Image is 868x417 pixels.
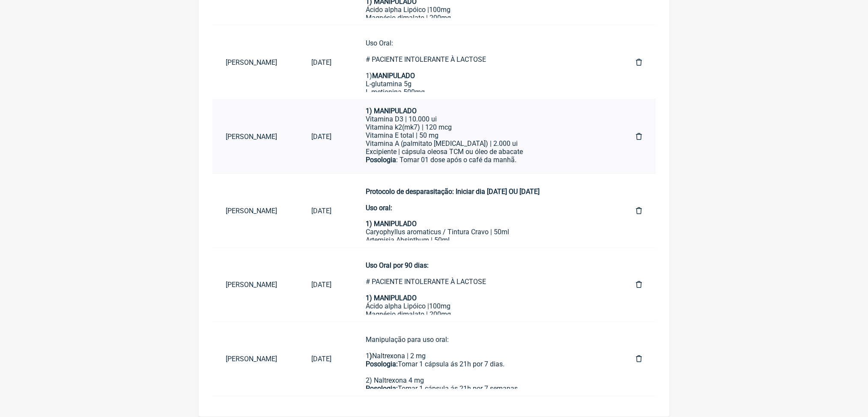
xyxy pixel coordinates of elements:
a: [DATE] [298,126,346,148]
a: [PERSON_NAME] [212,348,298,370]
a: Protocolo de desparasitação: Iniciar dia [DATE] OU [DATE]Uso oral:1) MANIPULADOCaryophyllus aroma... [352,181,616,241]
a: [PERSON_NAME] [212,126,298,148]
div: Uso Oral: # PACIENTE INTOLERANTE À LACTOSE 1) L-glutamina 5g [366,39,602,88]
a: Manipulação para uso oral:1)Naltrexona | 2 mgPosologia:Tomar 1 cápsula ás 21h por 7 dias.2) Naltr... [352,329,616,389]
strong: MANIPULADO [373,72,415,80]
strong: 1) MANIPULADO [366,294,417,302]
a: [DATE] [298,200,346,222]
div: Vitamina k2(mk7) | 120 mcg [366,123,602,131]
strong: Posologia: [366,385,398,393]
div: : Tomar 01 dose após o café da manhã. ㅤ [366,156,602,181]
strong: Uso Oral por 90 dias: [366,262,429,270]
strong: Posologia: [366,360,398,369]
a: Uso oral por 60 dias:1) MANIPULADOVitamina D3 | 10.000 uiVitamina k2(mk7) | 120 mcgVitamina E tot... [352,106,616,166]
div: Vitamina E total | 50 mg [366,131,602,139]
a: [PERSON_NAME] [212,274,298,296]
a: [DATE] [298,348,346,370]
strong: 1) MANIPULADO [366,220,417,228]
div: L-metionina 500mg [366,88,602,96]
div: Caryophyllus aromaticus / Tintura Cravo | 50ml [366,228,602,236]
a: [PERSON_NAME] [212,51,298,73]
div: Manipulação para uso oral: 1 Naltrexona | 2 mg [366,336,602,360]
a: Uso Oral por 90 dias:# PACIENTE INTOLERANTE À LACTOSE1) MANIPULADOÁcido alpha Lipóico |100mgMagné... [352,255,616,315]
strong: Posologia [366,156,397,164]
a: [DATE] [298,274,346,296]
a: [PERSON_NAME] [212,200,298,222]
div: Vitamina D3 | 10.000 ui [366,115,602,123]
div: Artemisia Absinthum | 50ml [366,236,602,245]
strong: 1) MANIPULADO [366,107,417,115]
a: Uso Oral:# PACIENTE INTOLERANTE À LACTOSE1)MANIPULADOL-glutamina 5gL-metionina 500mgEnvelope ou s... [352,32,616,92]
strong: Protocolo de desparasitação: Iniciar dia [DATE] OU [DATE] [366,187,540,196]
strong: Uso oral: [366,204,393,212]
strong: ) [370,352,373,360]
div: Vitamina A (palmitato [MEDICAL_DATA]) | 2.000 ui Excipiente | cápsula oleosa TCM ou óleo de abacate [366,139,602,156]
a: [DATE] [298,51,346,73]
